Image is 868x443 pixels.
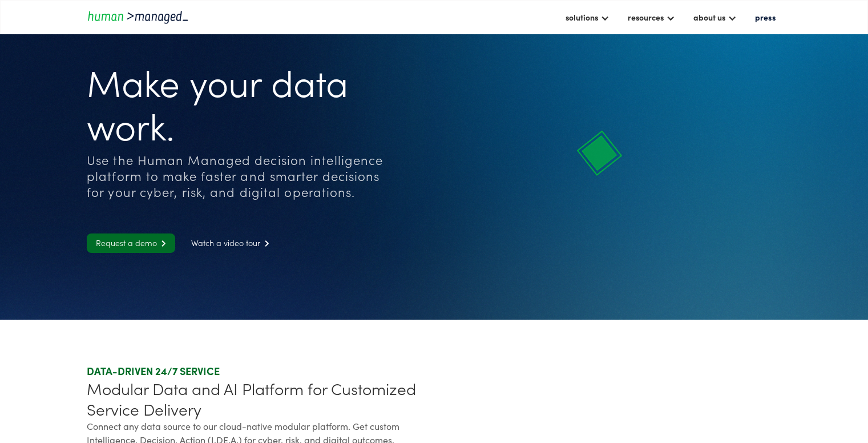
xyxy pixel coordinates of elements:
div: about us [688,7,742,27]
span:  [260,240,269,247]
div: Modular Data and AI Platform for Customized Service Delivery [87,378,429,419]
div: about us [693,10,725,24]
div: Use the Human Managed decision intelligence platform to make faster and smarter decisions for you... [87,152,386,200]
a: home [87,9,189,25]
div: resources [622,7,681,27]
h1: Make your data work. [87,59,386,146]
a: Request a demo [87,233,175,253]
div: solutions [566,10,598,24]
div: resources [628,10,664,24]
span:  [157,240,166,247]
div: solutions [560,7,615,27]
div: DATA-DRIVEN 24/7 SERVICE [87,364,429,378]
a: Watch a video tour [182,233,278,253]
a: press [749,7,781,27]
